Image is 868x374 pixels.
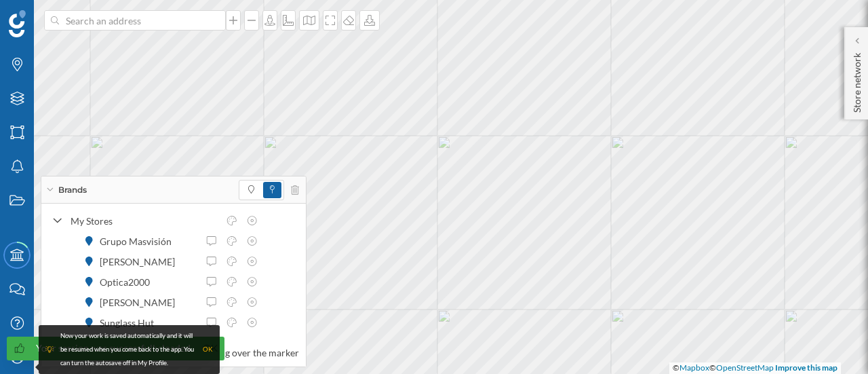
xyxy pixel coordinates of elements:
div: Grupo Masvisión [100,234,178,248]
div: [PERSON_NAME] [100,255,182,269]
a: OpenStreetMap [716,362,774,373]
span: Brands [58,184,87,196]
div: © © [669,362,841,374]
div: Optica2000 [100,275,157,289]
div: OK [203,343,213,356]
div: [PERSON_NAME] [100,295,182,310]
div: Sunglass Hut [100,316,161,330]
div: Now your work is saved automatically and it will be resumed when you come back to the app. You ca... [60,329,196,370]
a: Improve this map [775,362,837,373]
span: Support [27,10,76,22]
p: Store network [850,48,864,113]
a: Mapbox [679,362,709,373]
div: My Stores [71,214,218,228]
div: Your session was successfully loaded. [36,341,193,355]
img: Geoblink Logo [9,10,26,37]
